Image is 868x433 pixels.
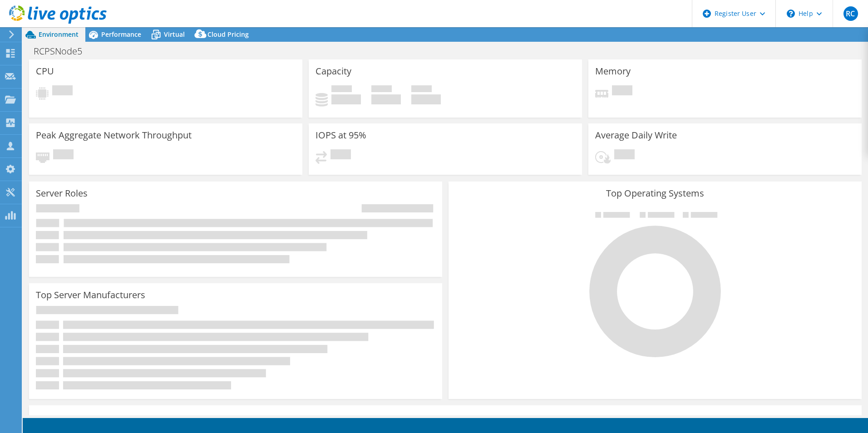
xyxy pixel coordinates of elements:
[207,30,249,39] span: Cloud Pricing
[164,30,185,39] span: Virtual
[52,85,73,98] span: Pending
[595,130,677,140] h3: Average Daily Write
[371,94,401,104] h4: 0 GiB
[39,30,79,39] span: Environment
[30,46,96,56] h1: RCPSNode5
[787,10,795,18] svg: \n
[316,66,351,76] h3: Capacity
[36,66,54,76] h3: CPU
[411,94,441,104] h4: 0 GiB
[371,85,392,94] span: Free
[843,6,858,21] span: RC
[316,130,366,140] h3: IOPS at 95%
[331,85,352,94] span: Used
[36,290,145,300] h3: Top Server Manufacturers
[455,188,855,198] h3: Top Operating Systems
[331,94,361,104] h4: 0 GiB
[614,149,635,162] span: Pending
[36,188,88,198] h3: Server Roles
[411,85,432,94] span: Total
[330,149,351,162] span: Pending
[101,30,141,39] span: Performance
[595,66,631,76] h3: Memory
[53,149,74,162] span: Pending
[36,130,192,140] h3: Peak Aggregate Network Throughput
[612,85,632,98] span: Pending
